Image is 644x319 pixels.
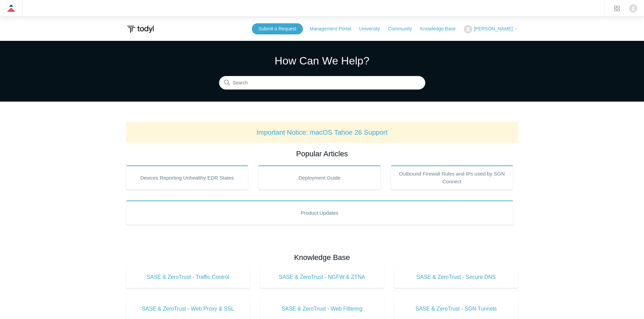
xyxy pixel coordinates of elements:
h2: Popular Articles [126,148,518,159]
a: Community [388,25,419,32]
span: [PERSON_NAME] [474,26,512,31]
a: SASE & ZeroTrust - Traffic Control [126,266,250,288]
a: Outbound Firewall Rules and IPs used by SGN Connect [391,165,513,190]
span: SASE & ZeroTrust - Traffic Control [136,273,240,281]
a: SASE & ZeroTrust - NGFW & ZTNA [260,266,384,288]
img: user avatar [629,4,637,12]
h2: Knowledge Base [126,252,518,263]
input: Search [219,76,425,90]
a: Important Notice: macOS Tahoe 26 Support [257,129,388,136]
span: SASE & ZeroTrust - Web Proxy & SSL [136,305,240,313]
a: Devices Reporting Unhealthy EDR States [126,165,248,190]
h1: How Can We Help? [219,53,425,69]
span: SASE & ZeroTrust - SGN Tunnels [404,305,508,313]
a: Deployment Guide [258,165,381,190]
span: SASE & ZeroTrust - Secure DNS [404,273,508,281]
a: Knowledge Base [420,25,462,32]
span: SASE & ZeroTrust - NGFW & ZTNA [270,273,374,281]
span: SASE & ZeroTrust - Web Filtering [270,305,374,313]
a: SASE & ZeroTrust - Secure DNS [394,266,518,288]
a: Management Portal [310,25,358,32]
zd-hc-trigger: Click your profile icon to open the profile menu [629,4,637,12]
a: Product Updates [126,201,513,225]
a: Submit a Request [252,23,303,34]
button: [PERSON_NAME] [464,25,518,33]
a: University [359,25,386,32]
img: Todyl Support Center Help Center home page [126,23,155,35]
